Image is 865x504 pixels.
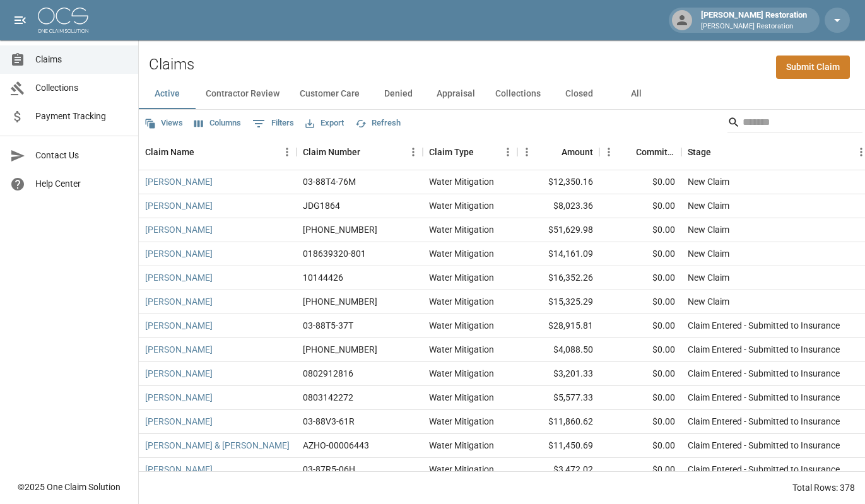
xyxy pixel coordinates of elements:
[360,143,378,161] button: Sort
[303,343,377,356] div: 1006-37-2922
[599,290,681,314] div: $0.00
[145,319,213,332] a: [PERSON_NAME]
[145,343,213,356] a: [PERSON_NAME]
[599,242,681,266] div: $0.00
[429,343,494,356] div: Water Mitigation
[429,295,494,308] div: Water Mitigation
[599,410,681,434] div: $0.00
[303,134,360,170] div: Claim Number
[145,199,213,212] a: [PERSON_NAME]
[711,143,729,161] button: Sort
[352,114,404,133] button: Refresh
[599,143,618,161] button: Menu
[429,415,494,428] div: Water Mitigation
[688,199,729,212] div: New Claim
[688,271,729,284] div: New Claim
[727,112,862,135] div: Search
[562,134,593,170] div: Amount
[429,223,494,236] div: Water Mitigation
[303,199,340,212] div: JDG1864
[517,314,599,338] div: $28,915.81
[297,134,423,170] div: Claim Number
[776,56,850,79] a: Submit Claim
[196,79,290,109] button: Contractor Review
[517,362,599,386] div: $3,201.33
[303,463,355,476] div: 03-87R5-06H
[429,463,494,476] div: Water Mitigation
[474,143,491,161] button: Sort
[429,271,494,284] div: Water Mitigation
[303,175,356,188] div: 03-88T4-76M
[599,218,681,242] div: $0.00
[517,338,599,362] div: $4,088.50
[599,194,681,218] div: $0.00
[429,134,474,170] div: Claim Type
[688,343,840,356] div: Claim Entered - Submitted to Insurance
[303,223,377,236] div: 01-009-044818
[688,319,840,332] div: Claim Entered - Submitted to Insurance
[599,434,681,458] div: $0.00
[145,367,213,380] a: [PERSON_NAME]
[145,439,290,452] a: [PERSON_NAME] & [PERSON_NAME]
[688,415,840,428] div: Claim Entered - Submitted to Insurance
[688,175,729,188] div: New Claim
[618,143,636,161] button: Sort
[139,79,196,109] button: Active
[688,134,711,170] div: Stage
[498,143,517,161] button: Menu
[599,386,681,410] div: $0.00
[145,134,194,170] div: Claim Name
[688,247,729,260] div: New Claim
[149,56,194,74] h2: Claims
[517,290,599,314] div: $15,325.29
[145,391,213,404] a: [PERSON_NAME]
[517,194,599,218] div: $8,023.36
[145,247,213,260] a: [PERSON_NAME]
[303,439,369,452] div: AZHO-00006443
[599,362,681,386] div: $0.00
[688,391,840,404] div: Claim Entered - Submitted to Insurance
[194,143,212,161] button: Sort
[290,79,370,109] button: Customer Care
[701,21,807,32] p: [PERSON_NAME] Restoration
[370,79,427,109] button: Denied
[517,410,599,434] div: $11,860.62
[429,391,494,404] div: Water Mitigation
[303,271,343,284] div: 10144426
[599,134,681,170] div: Committed Amount
[303,319,353,332] div: 03-88T5-37T
[517,170,599,194] div: $12,350.16
[517,266,599,290] div: $16,352.26
[404,143,423,161] button: Menu
[429,199,494,212] div: Water Mitigation
[35,149,128,162] span: Contact Us
[485,79,551,109] button: Collections
[517,134,599,170] div: Amount
[517,143,536,161] button: Menu
[278,143,297,161] button: Menu
[429,439,494,452] div: Water Mitigation
[599,338,681,362] div: $0.00
[688,367,840,380] div: Claim Entered - Submitted to Insurance
[517,218,599,242] div: $51,629.98
[145,295,213,308] a: [PERSON_NAME]
[191,114,244,133] button: Select columns
[517,386,599,410] div: $5,577.33
[544,143,562,161] button: Sort
[145,271,213,284] a: [PERSON_NAME]
[696,9,812,32] div: [PERSON_NAME] Restoration
[517,242,599,266] div: $14,161.09
[303,295,377,308] div: 000-10-019765
[427,79,485,109] button: Appraisal
[8,8,33,33] button: open drawer
[688,223,729,236] div: New Claim
[688,439,840,452] div: Claim Entered - Submitted to Insurance
[35,110,128,123] span: Payment Tracking
[423,134,517,170] div: Claim Type
[599,266,681,290] div: $0.00
[792,481,855,494] div: Total Rows: 378
[145,223,213,236] a: [PERSON_NAME]
[139,134,297,170] div: Claim Name
[688,463,840,476] div: Claim Entered - Submitted to Insurance
[145,415,213,428] a: [PERSON_NAME]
